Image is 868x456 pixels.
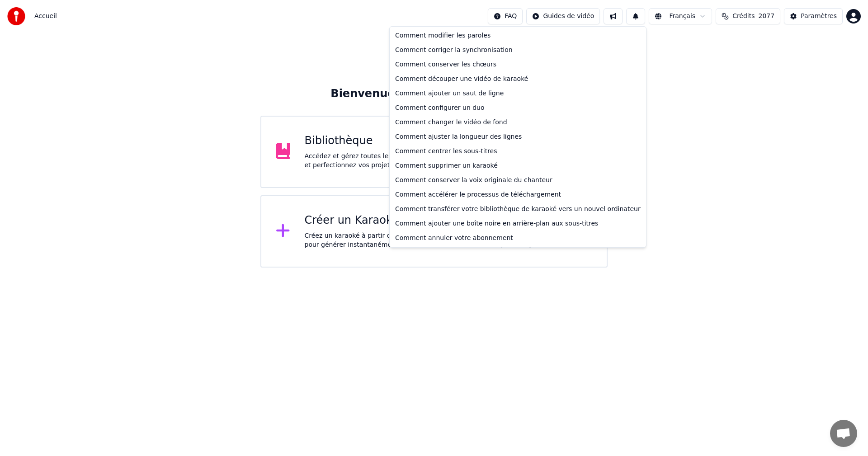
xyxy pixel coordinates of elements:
[392,231,644,245] div: Comment annuler votre abonnement
[392,159,644,173] div: Comment supprimer un karaoké
[392,57,644,72] div: Comment conserver les chœurs
[392,173,644,188] div: Comment conserver la voix originale du chanteur
[392,188,644,202] div: Comment accélérer le processus de téléchargement
[392,115,644,130] div: Comment changer le vidéo de fond
[392,202,644,216] div: Comment transférer votre bibliothèque de karaoké vers un nouvel ordinateur
[392,86,644,101] div: Comment ajouter un saut de ligne
[392,28,644,43] div: Comment modifier les paroles
[392,130,644,144] div: Comment ajuster la longueur des lignes
[392,72,644,86] div: Comment découper une vidéo de karaoké
[392,216,644,231] div: Comment ajouter une boîte noire en arrière-plan aux sous-titres
[392,144,644,159] div: Comment centrer les sous-titres
[392,43,644,57] div: Comment corriger la synchronisation
[392,101,644,115] div: Comment configurer un duo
